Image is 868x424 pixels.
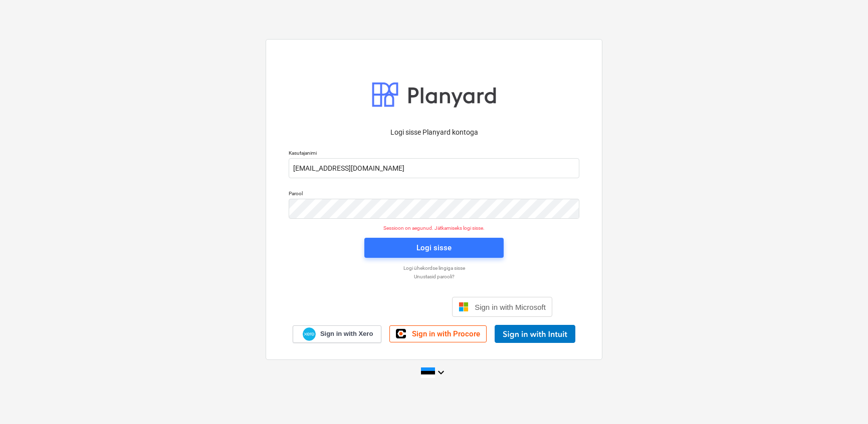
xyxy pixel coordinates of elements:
div: Logi sisse [416,241,452,254]
img: Xero logo [303,327,316,341]
a: Logi ühekordse lingiga sisse [284,265,584,271]
span: Sign in with Procore [412,329,480,338]
p: Kasutajanimi [289,150,579,158]
a: Sign in with Xero [293,325,382,343]
p: Sessioon on aegunud. Jätkamiseks logi sisse. [283,225,585,231]
p: Parool [289,190,579,199]
input: Kasutajanimi [289,158,579,178]
a: Sign in with Procore [389,325,487,342]
iframe: Chat Widget [818,376,868,424]
p: Logi sisse Planyard kontoga [289,127,579,138]
span: Sign in with Xero [320,329,373,338]
a: Unustasid parooli? [284,273,584,280]
iframe: Sisselogimine Google'i nupu abil [311,296,449,318]
button: Logi sisse [364,238,504,258]
i: keyboard_arrow_down [435,366,447,378]
span: Sign in with Microsoft [475,303,546,311]
img: Microsoft logo [459,302,469,312]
